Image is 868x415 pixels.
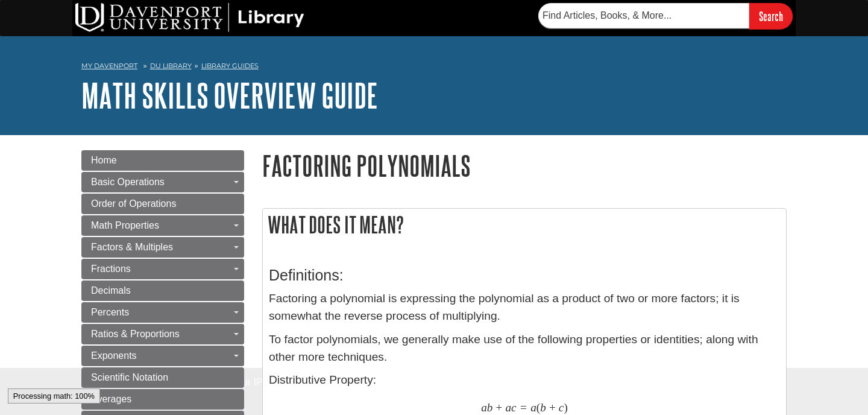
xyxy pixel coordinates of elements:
h1: Factoring Polynomials [262,150,787,181]
span: Factors & Multiples [91,242,173,252]
h3: Definitions: [269,267,780,284]
span: ) [564,401,567,414]
a: Percents [81,302,244,323]
p: Factoring a polynomial is expressing the polynomial as a product of two or more factors; it is so... [269,290,780,325]
span: c [559,401,564,414]
a: My Davenport [81,61,137,71]
span: Scientific Notation [91,372,168,382]
a: DU Library [150,62,192,70]
span: ( [536,401,540,414]
span: + [496,401,503,414]
p: To factor polynomials, we generally make use of the following properties or identities; along wit... [269,331,780,366]
span: b [540,401,546,414]
a: Order of Operations [81,194,244,214]
form: Searches DU Library's articles, books, and more [538,3,793,29]
span: b [487,401,493,414]
span: Decimals [91,285,131,296]
a: Math Skills Overview Guide [81,77,378,114]
span: Home [91,155,117,165]
span: Ratios & Proportions [91,329,180,339]
a: Ratios & Proportions [81,324,244,344]
span: = [520,401,527,414]
a: Home [81,150,244,171]
a: Averages [81,389,244,410]
div: Processing math: 100% [8,388,100,404]
span: a [530,401,536,414]
span: a [505,401,511,414]
h2: What does it mean? [263,209,786,241]
a: Math Properties [81,215,244,236]
nav: breadcrumb [81,58,787,77]
span: Percents [91,307,129,317]
img: DU Library [75,3,304,32]
a: Basic Operations [81,172,244,192]
a: Scientific Notation [81,367,244,388]
span: Basic Operations [91,177,165,187]
p: Distributive Property: [269,372,780,389]
span: c [511,401,517,414]
a: Factors & Multiples [81,237,244,258]
span: + [549,401,556,414]
span: a [481,401,487,414]
a: Library Guides [201,62,259,70]
input: Find Articles, Books, & More... [538,3,749,28]
a: Fractions [81,259,244,279]
span: Fractions [91,264,131,274]
span: Exponents [91,350,137,361]
a: Exponents [81,346,244,366]
span: Averages [91,394,131,404]
a: Decimals [81,280,244,301]
span: Math Properties [91,220,159,230]
input: Search [749,3,793,29]
span: Order of Operations [91,198,176,209]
